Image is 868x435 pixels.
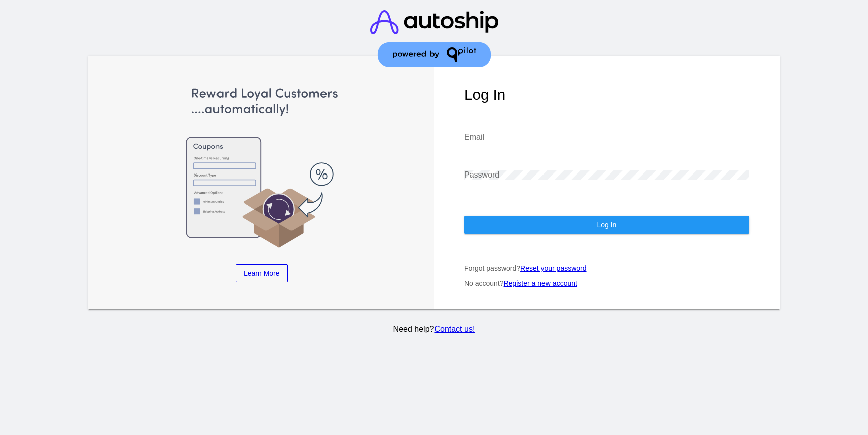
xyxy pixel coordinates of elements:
[434,325,475,333] a: Contact us!
[464,279,749,287] p: No account?
[520,264,587,272] a: Reset your password
[244,269,280,277] span: Learn More
[464,86,749,103] h1: Log In
[236,264,288,282] a: Learn More
[464,133,749,142] input: Email
[464,264,749,272] p: Forgot password?
[597,221,616,229] span: Log In
[87,325,782,334] p: Need help?
[464,216,749,234] button: Log In
[119,86,404,249] img: Apply Coupons Automatically to Scheduled Orders with QPilot
[504,279,577,287] a: Register a new account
